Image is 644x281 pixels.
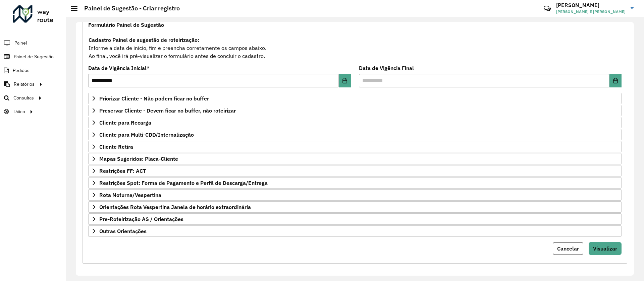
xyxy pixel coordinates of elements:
[99,144,133,149] span: Cliente Retira
[88,64,150,72] label: Data de Vigência Inicial
[99,168,146,173] span: Restrições FF: ACT
[88,201,622,213] a: Orientações Rota Vespertina Janela de horário extraordinária
[14,40,27,47] span: Painel
[88,153,622,164] a: Mapas Sugeridos: Placa-Cliente
[88,129,622,140] a: Cliente para Multi-CDD/Internalização
[556,9,626,15] span: [PERSON_NAME] E [PERSON_NAME]
[99,96,209,101] span: Priorizar Cliente - Não podem ficar no buffer
[88,189,622,201] a: Rota Noturna/Vespertina
[88,105,622,116] a: Preservar Cliente - Devem ficar no buffer, não roteirizar
[540,1,554,16] a: Contato Rápido
[88,36,622,60] div: Informe a data de inicio, fim e preencha corretamente os campos abaixo. Ao final, você irá pré-vi...
[77,5,180,12] h2: Painel de Sugestão - Criar registro
[13,94,34,101] span: Consultas
[99,204,251,210] span: Orientações Rota Vespertina Janela de horário extraordinária
[553,242,583,255] button: Cancelar
[88,117,622,128] a: Cliente para Recarga
[88,141,622,152] a: Cliente Retira
[557,245,579,252] span: Cancelar
[609,74,622,87] button: Choose Date
[88,177,622,189] a: Restrições Spot: Forma de Pagamento e Perfil de Descarga/Entrega
[88,165,622,177] a: Restrições FF: ACT
[99,132,194,137] span: Cliente para Multi-CDD/Internalização
[99,228,147,234] span: Outras Orientações
[99,108,236,113] span: Preservar Cliente - Devem ficar no buffer, não roteirizar
[88,213,622,225] a: Pre-Roteirização AS / Orientações
[14,53,54,60] span: Painel de Sugestão
[593,245,617,252] span: Visualizar
[99,156,178,161] span: Mapas Sugeridos: Placa-Cliente
[13,67,30,74] span: Pedidos
[99,180,268,186] span: Restrições Spot: Forma de Pagamento e Perfil de Descarga/Entrega
[99,216,183,222] span: Pre-Roteirização AS / Orientações
[14,81,35,88] span: Relatórios
[556,2,626,8] h3: [PERSON_NAME]
[359,64,414,72] label: Data de Vigência Final
[589,242,622,255] button: Visualizar
[88,93,622,104] a: Priorizar Cliente - Não podem ficar no buffer
[339,74,351,87] button: Choose Date
[13,108,25,115] span: Tático
[99,192,161,198] span: Rota Noturna/Vespertina
[88,22,164,27] span: Formulário Painel de Sugestão
[88,225,622,237] a: Outras Orientações
[89,37,199,43] strong: Cadastro Painel de sugestão de roteirização:
[99,120,151,125] span: Cliente para Recarga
